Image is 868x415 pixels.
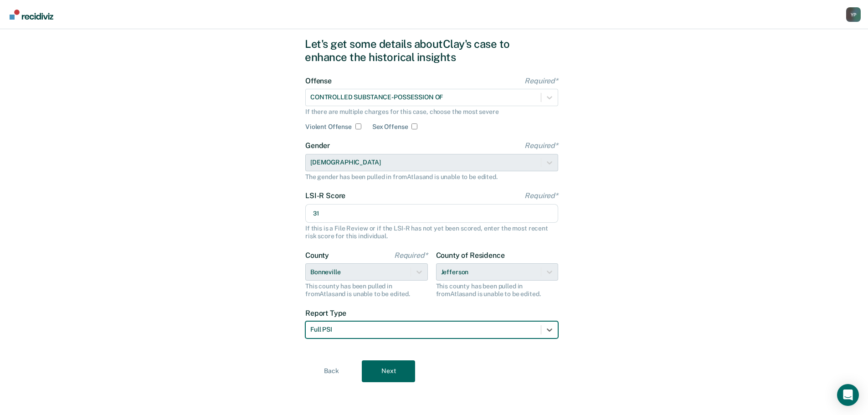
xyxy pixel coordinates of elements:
span: Required* [524,191,558,200]
span: Required* [524,77,558,85]
div: Let's get some details about Clay's case to enhance the historical insights [305,37,563,64]
label: County [305,251,428,260]
div: The gender has been pulled in from Atlas and is unable to be edited. [305,173,558,181]
div: If there are multiple charges for this case, choose the most severe [305,108,558,116]
div: This county has been pulled in from Atlas and is unable to be edited. [436,282,559,298]
label: Report Type [305,309,558,318]
button: Back [305,360,358,382]
div: Y P [846,7,861,22]
label: Gender [305,141,558,150]
label: Sex Offense [372,123,408,131]
button: Profile dropdown button [846,7,861,22]
span: Required* [394,251,428,260]
img: Recidiviz [10,10,53,20]
label: County of Residence [436,251,559,260]
div: This county has been pulled in from Atlas and is unable to be edited. [305,282,428,298]
button: Next [362,360,415,382]
div: If this is a File Review or if the LSI-R has not yet been scored, enter the most recent risk scor... [305,225,558,240]
label: LSI-R Score [305,191,558,200]
label: Offense [305,77,558,85]
div: Open Intercom Messenger [837,384,859,406]
span: Required* [524,141,558,150]
label: Violent Offense [305,123,352,131]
